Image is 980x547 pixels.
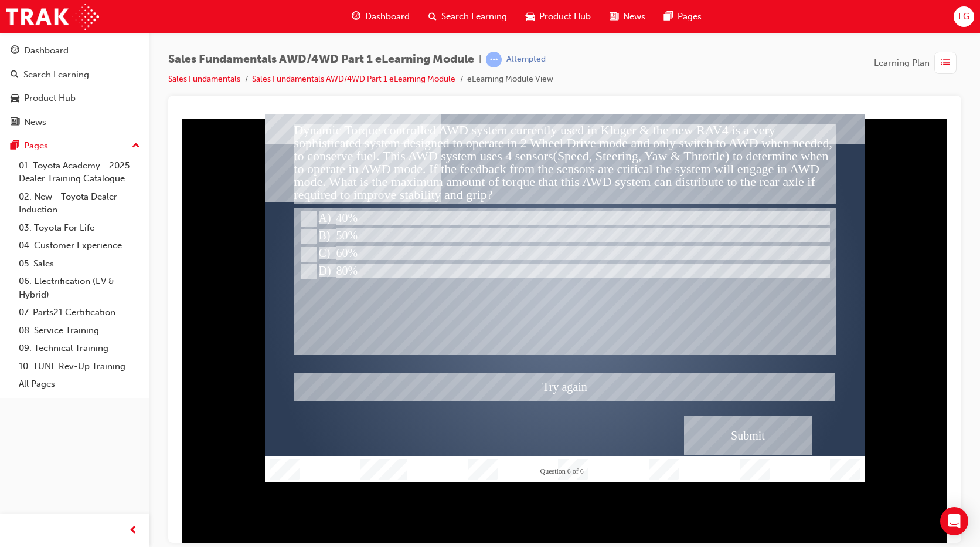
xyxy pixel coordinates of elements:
a: guage-iconDashboard [342,5,419,29]
a: 04. Customer Experience [14,237,145,255]
img: Trak [6,4,99,30]
a: Product Hub [5,87,145,109]
a: All Pages [14,375,145,393]
span: search-icon [11,70,19,80]
a: 05. Sales [14,255,145,273]
button: Learning Plan [874,52,961,74]
a: Sales Fundamentals AWD/4WD Part 1 eLearning Module [252,74,455,84]
span: up-icon [132,139,140,154]
li: eLearning Module View [467,73,553,86]
span: car-icon [526,9,535,24]
span: pages-icon [664,9,673,24]
span: | [479,53,481,66]
span: search-icon [428,9,437,24]
span: news-icon [610,9,618,24]
a: 08. Service Training [14,322,145,340]
a: 10. TUNE Rev-Up Training [14,357,145,376]
a: 03. Toyota For Life [14,219,145,237]
button: Pages [5,135,145,157]
span: prev-icon [129,524,138,538]
span: guage-icon [352,9,360,24]
a: Dashboard [5,40,145,62]
a: 06. Electrification (EV & Hybrid) [14,272,145,303]
span: list-icon [941,56,950,70]
a: car-iconProduct Hub [516,5,600,29]
span: learningRecordVerb_ATTEMPT-icon [486,52,502,67]
span: LG [958,10,969,23]
button: LG [954,6,974,27]
a: 07. Parts21 Certification [14,303,145,322]
div: Product Hub [24,92,76,105]
span: pages-icon [11,141,19,151]
span: guage-icon [11,46,19,56]
div: Attempted [506,54,546,65]
span: Product Hub [539,10,591,23]
div: Search Learning [23,68,89,82]
div: Pages [24,139,48,153]
span: Pages [678,10,702,23]
span: Learning Plan [874,56,930,70]
div: News [24,116,46,129]
div: Dashboard [24,44,69,58]
a: pages-iconPages [655,5,711,29]
a: news-iconNews [600,5,655,29]
a: 02. New - Toyota Dealer Induction [14,188,145,219]
a: 09. Technical Training [14,339,145,357]
a: search-iconSearch Learning [419,5,516,29]
div: Open Intercom Messenger [940,507,968,535]
span: Dashboard [365,10,410,23]
a: Search Learning [5,64,145,86]
a: Sales Fundamentals [168,74,240,84]
a: 01. Toyota Academy - 2025 Dealer Training Catalogue [14,157,145,188]
span: Sales Fundamentals AWD/4WD Part 1 eLearning Module [168,53,474,66]
span: news-icon [11,117,19,128]
span: Search Learning [441,10,507,23]
span: News [623,10,645,23]
button: DashboardSearch LearningProduct HubNews [5,38,145,135]
span: car-icon [11,93,19,104]
a: News [5,112,145,133]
